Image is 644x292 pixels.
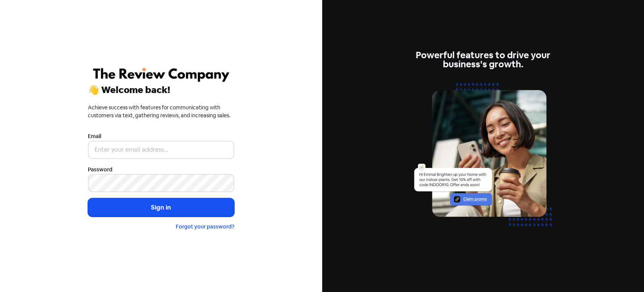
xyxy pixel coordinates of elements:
a: Forgot your password? [176,223,234,230]
input: Enter your email address... [88,141,234,159]
div: Powerful features to drive your business's growth. [410,51,556,69]
button: Sign in [88,198,234,217]
img: text-marketing [410,78,556,241]
div: 👋 Welcome back! [88,85,234,95]
div: Achieve success with features for communicating with customers via text, gathering reviews, and i... [88,104,234,120]
label: Email [88,132,101,140]
label: Password [88,166,112,174]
